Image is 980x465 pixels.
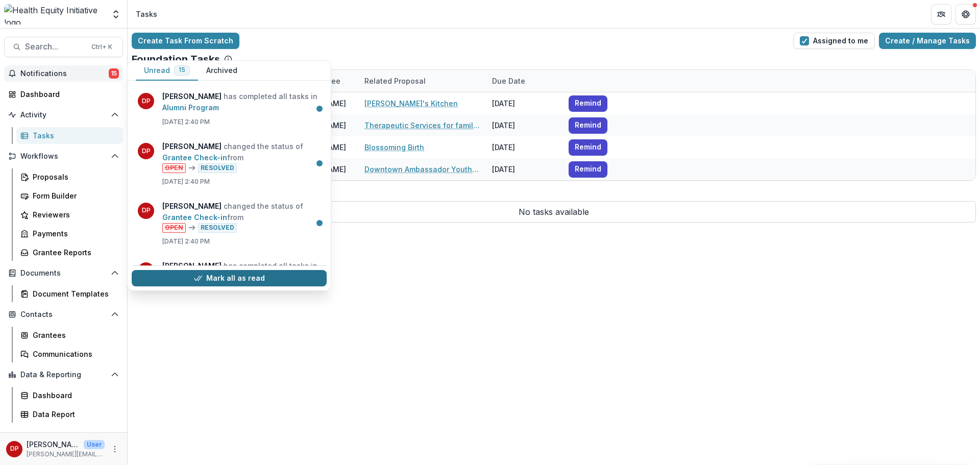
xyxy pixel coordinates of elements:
[358,70,486,92] div: Related Proposal
[16,187,123,204] a: Form Builder
[4,107,123,123] button: Open Activity
[198,61,246,81] button: Archived
[27,439,80,450] p: [PERSON_NAME]
[569,117,607,134] button: Remind
[33,330,115,340] div: Grantees
[162,153,227,162] a: Grantee Check-in
[20,310,107,319] span: Contacts
[931,4,951,25] button: Partners
[109,443,121,455] button: More
[955,4,976,25] button: Get Help
[162,91,321,113] p: has completed all tasks in
[162,103,219,112] a: Alumni Program
[16,225,123,242] a: Payments
[33,209,115,220] div: Reviewers
[4,65,123,82] button: Notifications15
[486,158,562,180] div: [DATE]
[109,4,123,25] button: Open entity switcher
[162,260,321,294] p: has completed all tasks in
[364,142,424,153] a: Blossoming Birth
[4,37,123,57] button: Search...
[569,95,607,112] button: Remind
[364,120,480,131] a: Therapeutic Services for families impacted by [MEDICAL_DATA] and neglect
[136,61,198,81] button: Unread
[16,285,123,302] a: Document Templates
[20,111,107,119] span: Activity
[84,440,105,449] p: User
[16,346,123,362] a: Communications
[4,86,123,103] a: Dashboard
[569,139,607,156] button: Remind
[20,89,115,100] div: Dashboard
[33,247,115,258] div: Grantee Reports
[16,406,123,423] a: Data Report
[4,366,123,383] button: Open Data & Reporting
[4,265,123,281] button: Open Documents
[16,327,123,344] a: Grantees
[179,66,185,74] span: 15
[162,201,321,233] p: changed the status of from
[33,228,115,239] div: Payments
[569,161,607,178] button: Remind
[16,127,123,144] a: Tasks
[132,270,327,286] button: Mark all as read
[20,69,109,78] span: Notifications
[109,68,119,79] span: 15
[33,190,115,201] div: Form Builder
[33,130,115,141] div: Tasks
[486,76,531,86] div: Due Date
[136,9,157,19] div: Tasks
[20,269,107,278] span: Documents
[132,201,976,223] p: No tasks available
[132,7,161,21] nav: breadcrumb
[16,244,123,261] a: Grantee Reports
[4,306,123,323] button: Open Contacts
[4,148,123,164] button: Open Workflows
[16,206,123,223] a: Reviewers
[879,33,976,49] a: Create / Manage Tasks
[486,114,562,136] div: [DATE]
[486,136,562,158] div: [DATE]
[27,450,105,459] p: [PERSON_NAME][EMAIL_ADDRESS][PERSON_NAME][DATE][DOMAIN_NAME]
[132,33,239,49] a: Create Task From Scratch
[33,409,115,420] div: Data Report
[486,70,562,92] div: Due Date
[4,4,105,25] img: Health Equity Initiative logo
[16,387,123,404] a: Dashboard
[33,349,115,359] div: Communications
[25,42,85,52] span: Search...
[10,446,19,452] div: Dr. Janel Pasley
[20,152,107,161] span: Workflows
[33,288,115,299] div: Document Templates
[132,53,220,65] p: Foundation Tasks
[364,164,480,175] a: Downtown Ambassador Youth Employment & Training Program
[793,33,875,49] button: Assigned to me
[486,92,562,114] div: [DATE]
[162,213,227,222] a: Grantee Check-in
[20,371,107,379] span: Data & Reporting
[33,172,115,182] div: Proposals
[358,76,432,86] div: Related Proposal
[162,141,321,173] p: changed the status of from
[364,98,458,109] a: [PERSON_NAME]'s Kitchen
[89,41,114,53] div: Ctrl + K
[33,390,115,401] div: Dashboard
[16,168,123,185] a: Proposals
